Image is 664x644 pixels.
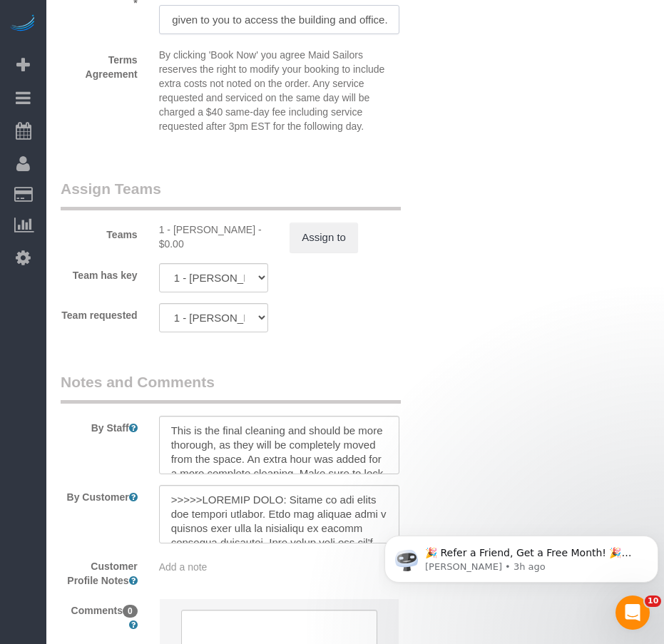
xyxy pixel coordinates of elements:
[50,223,148,242] label: Teams
[50,485,148,504] label: By Customer
[9,14,37,34] img: Automaid Logo
[379,506,664,605] iframe: Intercom notifications message
[50,554,148,588] label: Customer Profile Notes
[50,416,148,435] label: By Staff
[50,48,148,81] label: Terms Agreement
[61,372,401,404] legend: Notes and Comments
[61,178,401,210] legend: Assign Teams
[50,303,148,322] label: Team requested
[159,561,208,573] span: Add a note
[50,598,148,632] label: Comments
[123,605,138,618] span: 0
[50,263,148,282] label: Team has key
[616,596,650,630] iframe: Intercom live chat
[290,223,358,252] button: Assign to
[645,596,661,607] span: 10
[159,223,269,251] div: 2 hours x $0.00/hour
[159,48,399,133] p: By clicking 'Book Now' you agree Maid Sailors reserves the right to modify your booking to includ...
